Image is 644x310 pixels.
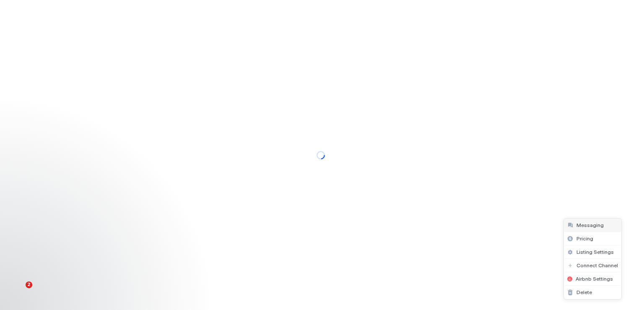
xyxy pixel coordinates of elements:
iframe: Intercom live chat [8,281,29,302]
span: Listing Settings [576,249,614,255]
span: Pricing [576,235,593,242]
span: Connect Channel [576,262,618,268]
span: Airbnb Settings [576,276,613,282]
span: 2 [26,281,32,288]
iframe: Intercom notifications message [6,229,174,287]
span: Messaging [576,222,604,228]
span: Delete [576,289,592,295]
